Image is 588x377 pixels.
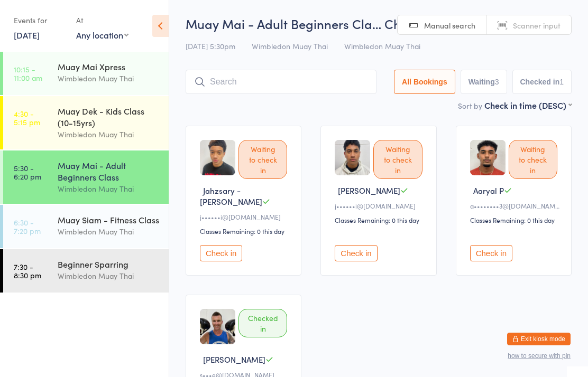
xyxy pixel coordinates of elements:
span: Scanner input [513,20,561,31]
div: Classes Remaining: 0 this day [200,227,290,235]
div: Muay Mai - Adult Beginners Class [58,159,160,183]
span: [PERSON_NAME] [338,185,400,196]
span: Jahzsary - [PERSON_NAME] [200,185,262,207]
div: 3 [495,78,499,86]
span: Aaryal P [473,185,504,196]
div: Muay Siam - Fitness Class [58,214,160,225]
div: Classes Remaining: 0 this day [335,215,425,224]
div: At [76,12,128,29]
div: Events for [14,12,66,29]
img: image1756102593.png [335,140,370,175]
div: Beginner Sparring [58,258,160,270]
button: Exit kiosk mode [507,333,571,345]
img: image1707457916.png [200,309,235,344]
span: [PERSON_NAME] [203,354,265,365]
span: Wimbledon Muay Thai [252,41,328,51]
div: Waiting to check in [238,140,287,179]
div: j•••••• [200,212,290,221]
span: [DATE] 5:30pm [186,41,235,51]
div: Classes Remaining: 0 this day [470,215,561,224]
a: 6:30 -7:20 pmMuay Siam - Fitness ClassWimbledon Muay Thai [3,205,169,248]
time: 10:15 - 11:00 am [14,65,42,82]
a: 4:30 -5:15 pmMuay Dek - Kids Class (10-15yrs)Wimbledon Muay Thai [3,96,169,149]
div: Any location [76,29,128,41]
img: image1756102611.png [200,140,235,175]
div: j•••••• [335,201,425,210]
time: 6:30 - 7:20 pm [14,218,41,235]
button: Check in [335,245,377,261]
a: [DATE] [14,29,40,41]
label: Sort by [458,100,482,111]
button: All Bookings [394,70,455,94]
button: Waiting3 [461,70,507,94]
button: Check in [470,245,512,261]
a: 10:15 -11:00 amMuay Mai XpressWimbledon Muay Thai [3,52,169,95]
div: Checked in [238,309,287,337]
button: Check in [200,245,242,261]
div: Waiting to check in [509,140,557,179]
div: Wimbledon Muay Thai [58,270,160,282]
span: Manual search [424,20,475,31]
h2: Muay Mai - Adult Beginners Cla… Check-in [186,15,572,32]
img: image1743398930.png [470,140,506,175]
a: 7:30 -8:30 pmBeginner SparringWimbledon Muay Thai [3,249,169,293]
div: Wimbledon Muay Thai [58,225,160,238]
div: Muay Mai Xpress [58,61,160,72]
span: Wimbledon Muay Thai [344,41,420,51]
button: how to secure with pin [508,352,571,360]
div: Wimbledon Muay Thai [58,183,160,195]
time: 5:30 - 6:20 pm [14,164,41,181]
button: Checked in1 [512,70,572,94]
input: Search [186,70,376,94]
time: 7:30 - 8:30 pm [14,262,41,279]
time: 4:30 - 5:15 pm [14,109,40,126]
div: Wimbledon Muay Thai [58,72,160,84]
div: Muay Dek - Kids Class (10-15yrs) [58,105,160,128]
div: 1 [559,78,564,86]
div: Wimbledon Muay Thai [58,128,160,140]
div: Check in time (DESC) [484,99,572,111]
a: 5:30 -6:20 pmMuay Mai - Adult Beginners ClassWimbledon Muay Thai [3,150,169,204]
div: Waiting to check in [373,140,422,179]
div: a•••••••• [470,201,561,210]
